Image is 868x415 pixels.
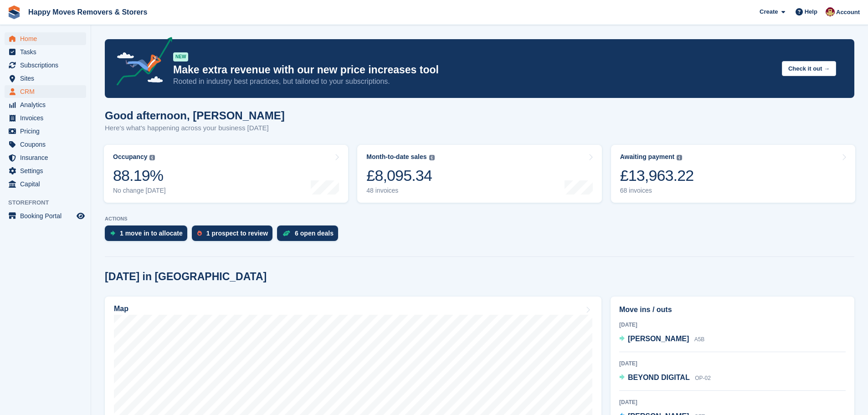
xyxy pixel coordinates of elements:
img: icon-info-grey-7440780725fd019a000dd9b08b2336e03edf1995a4989e88bcd33f0948082b44.svg [429,155,435,160]
span: Analytics [20,98,75,111]
img: move_ins_to_allocate_icon-fdf77a2bb77ea45bf5b3d319d69a93e2d87916cf1d5bf7949dd705db3b84f3ca.svg [110,231,115,236]
div: No change [DATE] [113,187,166,195]
a: 1 prospect to review [192,225,277,246]
a: BEYOND DIGITAL OP-02 [619,372,711,384]
img: prospect-51fa495bee0391a8d652442698ab0144808aea92771e9ea1ae160a38d050c398.svg [197,231,202,236]
span: Subscriptions [20,59,75,72]
a: 1 move in to allocate [105,225,192,246]
a: menu [5,59,86,72]
span: Account [836,8,860,17]
div: [DATE] [619,398,846,406]
a: menu [5,151,86,164]
span: Capital [20,178,75,190]
span: OP-02 [695,375,711,381]
a: menu [5,210,86,222]
div: [DATE] [619,359,846,368]
p: ACTIONS [105,216,854,222]
img: icon-info-grey-7440780725fd019a000dd9b08b2336e03edf1995a4989e88bcd33f0948082b44.svg [677,155,682,160]
div: Awaiting payment [620,153,675,161]
a: Month-to-date sales £8,095.34 48 invoices [357,145,601,203]
div: Occupancy [113,153,147,161]
span: Create [760,7,778,16]
button: Check it out → [782,61,836,76]
img: price-adjustments-announcement-icon-8257ccfd72463d97f412b2fc003d46551f7dbcb40ab6d574587a9cd5c0d94... [109,37,173,89]
div: 68 invoices [620,187,694,195]
span: CRM [20,85,75,98]
span: Home [20,32,75,45]
a: menu [5,112,86,124]
div: 1 prospect to review [206,230,268,237]
div: £8,095.34 [366,166,434,185]
a: menu [5,178,86,190]
a: Happy Moves Removers & Storers [25,5,151,20]
a: menu [5,138,86,151]
a: Preview store [75,210,86,221]
span: Help [805,7,817,16]
div: £13,963.22 [620,166,694,185]
div: NEW [173,52,188,61]
span: Insurance [20,151,75,164]
img: Steven Fry [826,7,835,16]
a: Awaiting payment £13,963.22 68 invoices [611,145,855,203]
h2: Move ins / outs [619,304,846,315]
div: 1 move in to allocate [120,230,183,237]
span: Settings [20,164,75,177]
span: Booking Portal [20,210,75,222]
span: Invoices [20,112,75,124]
span: Coupons [20,138,75,151]
div: [DATE] [619,321,846,329]
a: Occupancy 88.19% No change [DATE] [104,145,348,203]
span: A5B [694,336,705,343]
a: menu [5,164,86,177]
img: icon-info-grey-7440780725fd019a000dd9b08b2336e03edf1995a4989e88bcd33f0948082b44.svg [149,155,155,160]
span: Tasks [20,46,75,58]
span: Storefront [8,198,91,207]
a: menu [5,98,86,111]
p: Rooted in industry best practices, but tailored to your subscriptions. [173,77,775,87]
a: menu [5,32,86,45]
a: menu [5,125,86,138]
img: stora-icon-8386f47178a22dfd0bd8f6a31ec36ba5ce8667c1dd55bd0f319d3a0aa187defe.svg [7,5,21,19]
span: Pricing [20,125,75,138]
span: [PERSON_NAME] [628,335,689,343]
h1: Good afternoon, [PERSON_NAME] [105,109,285,122]
div: Month-to-date sales [366,153,426,161]
a: menu [5,85,86,98]
div: 6 open deals [295,230,334,237]
a: [PERSON_NAME] A5B [619,333,704,345]
p: Make extra revenue with our new price increases tool [173,63,775,77]
a: menu [5,72,86,85]
h2: [DATE] in [GEOGRAPHIC_DATA] [105,271,267,283]
span: Sites [20,72,75,85]
a: 6 open deals [277,225,343,246]
h2: Map [114,305,128,313]
img: deal-1b604bf984904fb50ccaf53a9ad4b4a5d6e5aea283cecdc64d6e3604feb123c2.svg [282,230,290,236]
div: 48 invoices [366,187,434,195]
div: 88.19% [113,166,166,185]
p: Here's what's happening across your business [DATE] [105,123,285,133]
span: BEYOND DIGITAL [628,374,690,381]
a: menu [5,46,86,58]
